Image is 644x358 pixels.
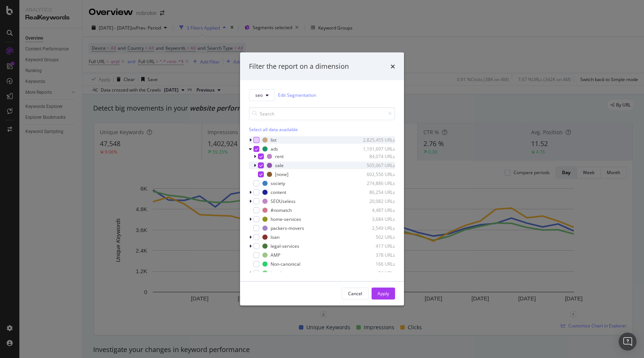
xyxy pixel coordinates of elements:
[359,189,395,195] div: 86,254 URLs
[275,153,284,160] div: rent
[359,252,395,258] div: 378 URLs
[249,89,275,101] button: seo
[271,180,285,186] div: society
[278,91,316,99] a: Edit Segmentation
[271,234,280,240] div: loan
[359,153,395,160] div: 84,074 URLs
[271,137,277,143] div: list
[271,243,299,249] div: legal-services
[271,252,280,258] div: AMP
[359,146,395,152] div: 1,191,697 URLs
[619,333,637,351] div: Open Intercom Messenger
[249,126,395,132] div: Select all data available
[275,162,284,169] div: sale
[271,225,304,231] div: packers-movers
[359,270,395,276] div: 84 URLs
[271,146,278,152] div: ads
[271,261,300,267] div: Non-canonical
[359,198,395,204] div: 20,082 URLs
[359,234,395,240] div: 502 URLs
[378,290,389,297] div: Apply
[391,62,395,71] div: times
[255,92,263,98] span: seo
[359,162,395,169] div: 505,067 URLs
[271,216,301,222] div: home-services
[359,171,395,178] div: 602,556 URLs
[359,180,395,186] div: 274,886 URLs
[271,270,288,276] div: interiors
[372,287,395,299] button: Apply
[342,287,369,299] button: Cancel
[249,107,395,120] input: Search
[359,137,395,143] div: 2,825,455 URLs
[359,225,395,231] div: 2,549 URLs
[359,243,395,249] div: 417 URLs
[359,207,395,213] div: 4,487 URLs
[249,62,349,71] div: Filter the report on a dimension
[359,261,395,267] div: 166 URLs
[359,216,395,222] div: 3,684 URLs
[240,53,404,306] div: modal
[271,207,292,213] div: #nomatch
[348,290,362,297] div: Cancel
[271,198,296,204] div: SEOUseless
[271,189,286,195] div: content
[275,171,288,178] div: [none]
